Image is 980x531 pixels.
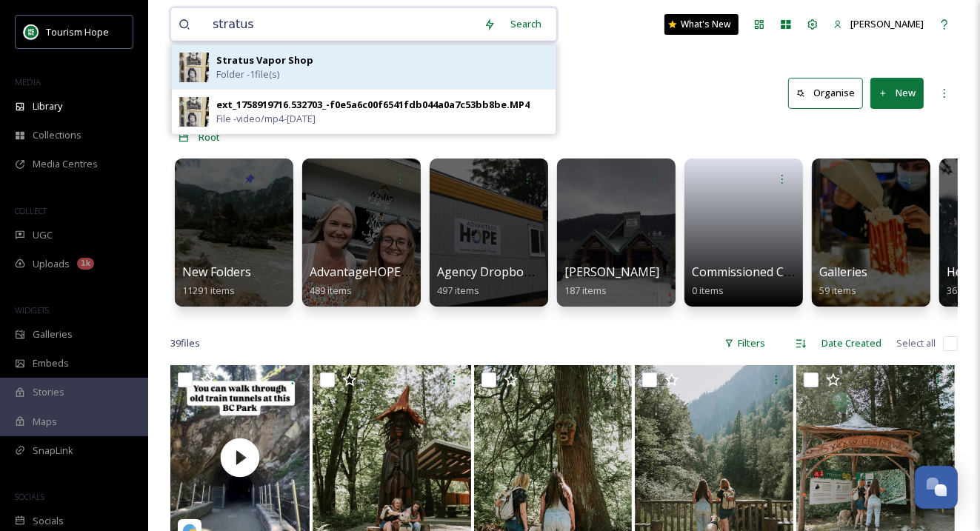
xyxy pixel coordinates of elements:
[788,78,863,108] button: Organise
[310,265,470,297] a: AdvantageHOPE Image Bank489 items
[814,329,889,358] div: Date Created
[564,264,659,280] span: [PERSON_NAME]
[170,336,200,350] span: 39 file s
[216,98,530,112] div: ext_1758919716.532703_-f0e5a6c00f6541fdb044a0a7c53bb8be.MP4
[205,8,476,41] input: Search your library
[33,514,64,528] span: Socials
[182,284,235,297] span: 11291 items
[310,284,352,297] span: 489 items
[33,385,64,399] span: Stories
[310,264,470,280] span: AdvantageHOPE Image Bank
[564,265,659,297] a: [PERSON_NAME]187 items
[826,10,931,39] a: [PERSON_NAME]
[77,258,94,270] div: 1k
[216,112,316,126] span: File - video/mp4 - [DATE]
[15,491,44,502] span: SOCIALS
[24,24,39,39] img: logo.png
[33,356,69,370] span: Embeds
[182,265,251,297] a: New Folders11291 items
[216,67,279,81] span: Folder - 1 file(s)
[437,265,569,297] a: Agency Dropbox Assets497 items
[896,336,936,350] span: Select all
[717,329,773,358] div: Filters
[216,53,313,67] strong: Stratus Vapor Shop
[15,205,47,216] span: COLLECT
[33,444,73,458] span: SnapLink
[33,257,70,271] span: Uploads
[33,415,57,429] span: Maps
[819,264,867,280] span: Galleries
[692,284,724,297] span: 0 items
[33,327,73,341] span: Galleries
[15,304,49,315] span: WIDGETS
[15,76,41,87] span: MEDIA
[33,128,81,142] span: Collections
[199,130,220,144] span: Root
[503,10,549,39] div: Search
[33,157,98,171] span: Media Centres
[850,17,924,30] span: [PERSON_NAME]
[664,14,739,35] a: What's New
[564,284,607,297] span: 187 items
[870,78,924,108] button: New
[819,265,867,297] a: Galleries59 items
[437,284,479,297] span: 497 items
[692,264,821,280] span: Commissioned Content
[819,284,856,297] span: 59 items
[33,99,62,113] span: Library
[182,264,251,280] span: New Folders
[199,128,220,146] a: Root
[915,466,958,509] button: Open Chat
[692,265,821,297] a: Commissioned Content0 items
[46,25,109,39] span: Tourism Hope
[437,264,569,280] span: Agency Dropbox Assets
[33,228,53,242] span: UGC
[179,53,209,82] img: efd13dba-8f89-40c2-9e26-cab97980df34.jpg
[179,97,209,127] img: efd13dba-8f89-40c2-9e26-cab97980df34.jpg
